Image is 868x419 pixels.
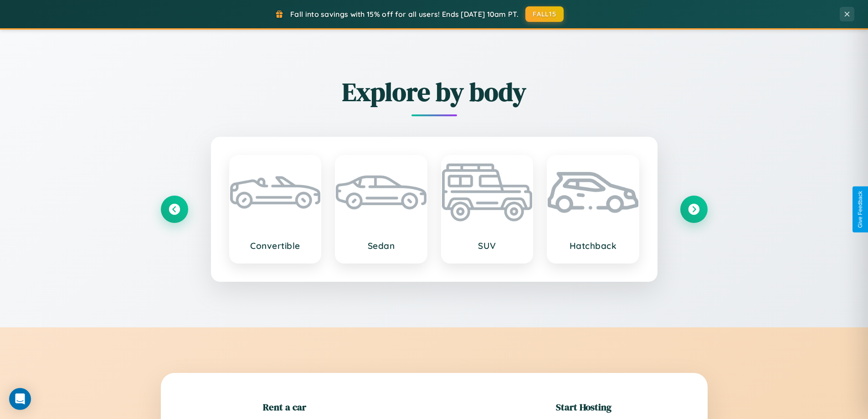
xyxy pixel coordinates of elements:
[525,6,564,22] button: FALL15
[557,240,629,251] h3: Hatchback
[857,191,863,228] div: Give Feedback
[556,400,611,414] h2: Start Hosting
[290,10,519,19] span: Fall into savings with 15% off for all users! Ends [DATE] 10am PT.
[451,240,524,251] h3: SUV
[263,400,306,414] h2: Rent a car
[161,74,708,109] h2: Explore by body
[9,388,31,410] div: Open Intercom Messenger
[345,240,417,251] h3: Sedan
[239,240,312,251] h3: Convertible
